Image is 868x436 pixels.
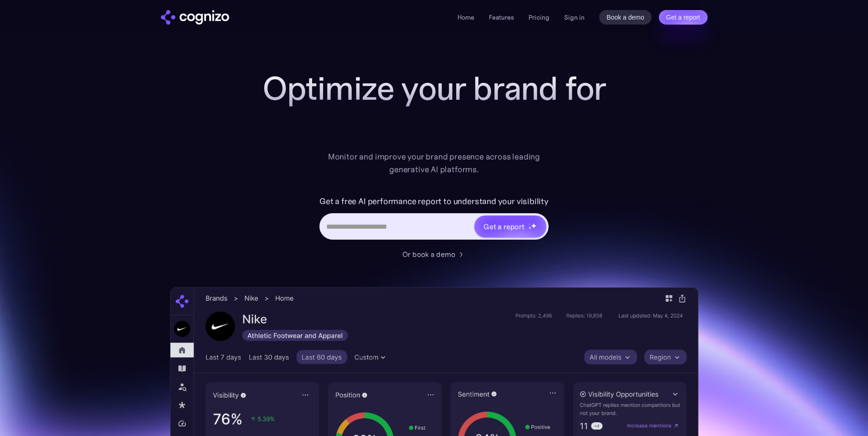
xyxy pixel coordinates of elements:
div: Or book a demo [402,249,455,260]
div: Get a report [483,221,524,232]
a: Pricing [529,13,550,21]
a: Home [457,13,474,21]
a: home [161,10,229,25]
img: star [529,226,532,230]
div: Monitor and improve your brand presence across leading generative AI platforms. [322,150,546,176]
form: Hero URL Input Form [319,194,549,244]
a: Or book a demo [402,249,466,260]
a: Book a demo [599,10,652,25]
img: star [529,223,530,225]
h1: Optimize your brand for [252,70,616,107]
a: Sign in [564,12,585,23]
a: Get a report [659,10,708,25]
a: Features [489,13,514,21]
img: cognizo logo [161,10,229,25]
label: Get a free AI performance report to understand your visibility [319,194,549,209]
img: star [531,223,537,229]
a: Get a reportstarstarstar [473,215,547,238]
